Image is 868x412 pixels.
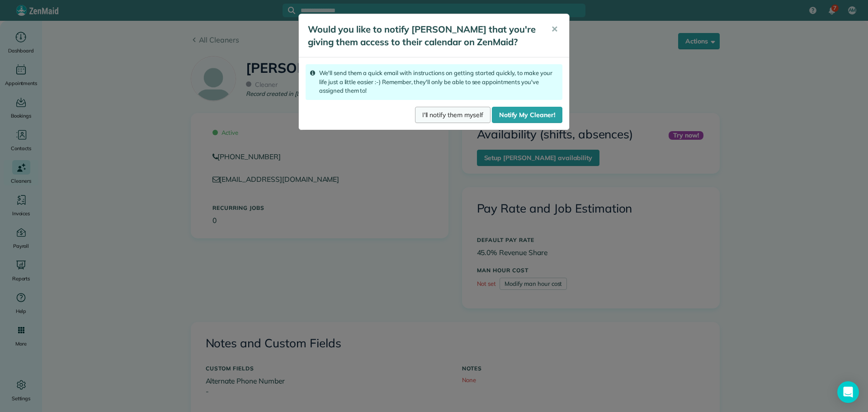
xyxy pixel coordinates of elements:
[306,64,562,100] div: We'll send them a quick email with instructions on getting started quickly, to make your life jus...
[415,107,491,123] a: I'll notify them myself
[837,381,859,403] div: Open Intercom Messenger
[308,23,538,48] h5: Would you like to notify [PERSON_NAME] that you're giving them access to their calendar on ZenMaid?
[492,107,562,123] a: Notify My Cleaner!
[551,24,558,34] span: ✕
